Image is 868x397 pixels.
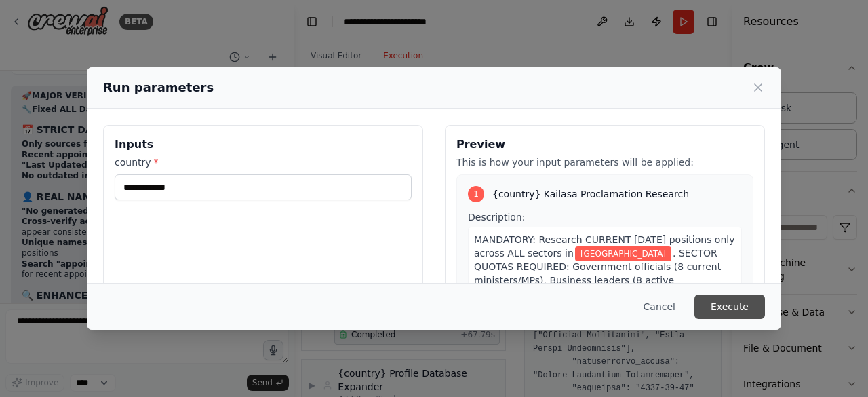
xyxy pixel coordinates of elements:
button: Cancel [633,295,686,319]
span: MANDATORY: Research CURRENT [DATE] positions only across ALL sectors in [474,234,735,259]
button: Execute [694,295,765,319]
span: {country} Kailasa Proclamation Research [492,187,689,201]
label: country [115,155,412,169]
div: 1 [468,186,484,202]
p: This is how your input parameters will be applied: [456,155,753,169]
h2: Run parameters [103,78,214,97]
span: Variable: country [575,246,671,261]
span: Description: [468,212,525,223]
h3: Inputs [115,136,412,153]
h3: Preview [456,136,753,153]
